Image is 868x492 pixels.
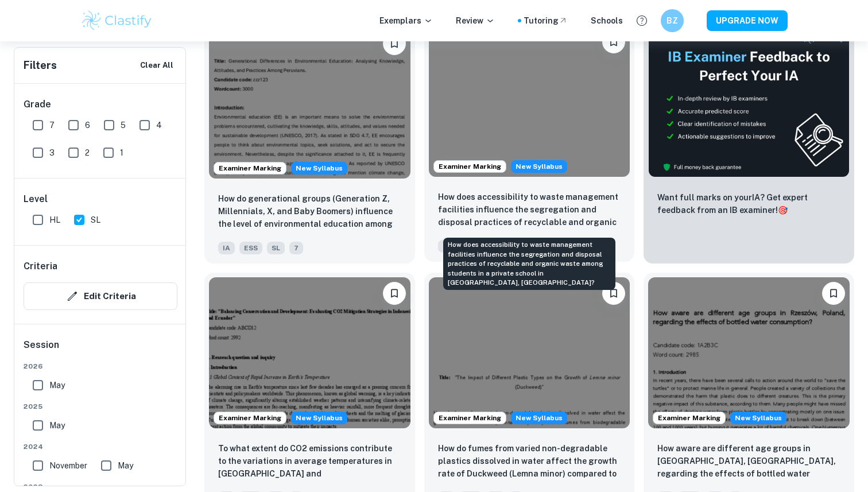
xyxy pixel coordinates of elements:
[438,191,621,230] p: How does accessibility to waste management facilities influence the segregation and disposal prac...
[24,482,177,492] span: 2023
[49,146,55,159] span: 3
[24,192,177,206] h6: Level
[118,459,133,472] span: May
[291,162,347,175] div: Starting from the May 2026 session, the ESS IA requirements have changed. We created this exempla...
[602,282,625,305] button: Bookmark
[511,412,567,424] div: Starting from the May 2026 session, the ESS IA requirements have changed. We created this exempla...
[85,146,90,159] span: 2
[24,338,177,361] h6: Session
[218,192,401,231] p: How do generational groups (Generation Z, Millennials, X, and Baby Boomers) influence the level o...
[209,277,410,428] img: ESS IA example thumbnail: To what extent do CO2 emissions contribu
[443,238,615,290] div: How does accessibility to waste management facilities influence the segregation and disposal prac...
[383,282,406,305] button: Bookmark
[24,441,177,452] span: 2024
[648,277,850,428] img: ESS IA example thumbnail: How aware are different age groups in Rz
[49,459,87,472] span: November
[204,23,415,264] a: Examiner MarkingStarting from the May 2026 session, the ESS IA requirements have changed. We crea...
[661,9,684,32] button: BZ
[214,163,286,173] span: Examiner Marking
[80,9,153,32] img: Clastify logo
[267,242,285,254] span: SL
[218,442,401,481] p: To what extent do CO2 emissions contribute to the variations in average temperatures in Indonesia...
[24,98,177,111] h6: Grade
[644,23,854,264] a: ThumbnailWant full marks on yourIA? Get expert feedback from an IB examiner!
[424,23,635,264] a: Examiner MarkingStarting from the May 2026 session, the ESS IA requirements have changed. We crea...
[49,214,60,226] span: HL
[218,242,235,254] span: IA
[511,412,567,424] span: New Syllabus
[524,14,568,27] a: Tutoring
[657,442,840,481] p: How aware are different age groups in Rzeszów, Poland, regarding the effects of bottled water con...
[85,119,90,131] span: 6
[429,277,630,428] img: ESS IA example thumbnail: How do fumes from varied non-degradable
[438,442,621,481] p: How do fumes from varied non-degradable plastics dissolved in water affect the growth rate of Duc...
[602,30,625,53] button: Bookmark
[209,28,410,179] img: ESS IA example thumbnail: How do generational groups (Generation Z
[730,412,786,424] span: New Syllabus
[291,412,347,424] div: Starting from the May 2026 session, the ESS IA requirements have changed. We created this exempla...
[49,419,65,432] span: May
[239,242,262,254] span: ESS
[24,282,177,310] button: Edit Criteria
[822,282,845,305] button: Bookmark
[24,401,177,412] span: 2025
[653,413,725,423] span: Examiner Marking
[120,146,123,159] span: 1
[648,28,850,177] img: Thumbnail
[511,160,567,173] div: Starting from the May 2026 session, the ESS IA requirements have changed. We created this exempla...
[778,206,788,215] span: 🎯
[121,119,126,131] span: 5
[379,14,433,27] p: Exemplars
[137,57,176,74] button: Clear All
[456,14,495,27] p: Review
[24,361,177,371] span: 2026
[383,32,406,55] button: Bookmark
[434,413,506,423] span: Examiner Marking
[666,14,679,27] h6: BZ
[657,191,840,216] p: Want full marks on your IA ? Get expert feedback from an IB examiner!
[24,259,57,273] h6: Criteria
[511,160,567,173] span: New Syllabus
[632,11,652,30] button: Help and Feedback
[49,379,65,392] span: May
[91,214,100,226] span: SL
[156,119,162,131] span: 4
[49,119,55,131] span: 7
[289,242,303,254] span: 7
[438,240,455,253] span: IA
[434,161,506,172] span: Examiner Marking
[24,57,57,73] h6: Filters
[429,26,630,177] img: ESS IA example thumbnail: How does accessibility to waste manageme
[591,14,623,27] a: Schools
[214,413,286,423] span: Examiner Marking
[291,412,347,424] span: New Syllabus
[707,10,788,31] button: UPGRADE NOW
[730,412,786,424] div: Starting from the May 2026 session, the ESS IA requirements have changed. We created this exempla...
[291,162,347,175] span: New Syllabus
